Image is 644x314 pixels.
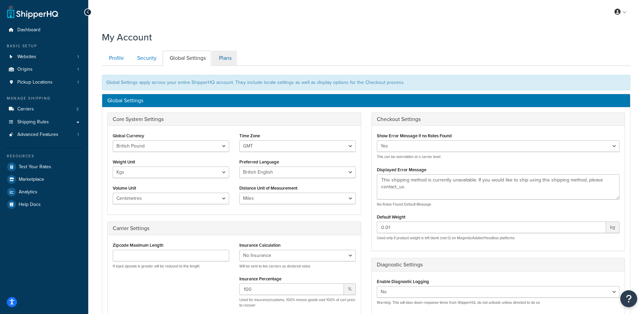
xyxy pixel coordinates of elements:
[113,243,163,248] label: Zipcode Maximum Length
[5,51,83,63] a: Websites 1
[17,80,53,85] span: Pickup Locations
[102,75,630,90] div: Global Settings apply across your entire ShipperHQ account. They include locale settings as well ...
[5,198,83,211] a: Help Docs
[5,24,83,36] a: Dashboard
[239,264,356,269] p: Will be sent to live carriers as declared value
[130,51,162,66] a: Security
[113,225,356,231] h3: Carrier Settings
[19,177,44,182] span: Marketplace
[239,186,297,191] label: Distance Unit of Measurement
[7,5,58,19] a: ShipperHQ Home
[5,186,83,198] a: Analytics
[77,80,79,85] span: 1
[377,116,620,122] h3: Checkout Settings
[113,116,356,122] h3: Core System Settings
[5,63,83,76] li: Origins
[377,167,426,172] label: Displayed Error Message
[239,243,280,248] label: Insurance Calculation
[5,173,83,186] a: Marketplace
[77,132,79,138] span: 1
[377,154,620,159] p: This can be overridden at a carrier level
[377,279,429,284] label: Enable Diagnostic Logging
[5,153,83,159] div: Resources
[19,202,41,208] span: Help Docs
[5,128,83,141] a: Advanced Features 1
[377,262,620,268] h3: Diagnostic Settings
[113,133,144,138] label: Global Currency
[19,164,51,170] span: Test Your Rates
[5,128,83,141] li: Advanced Features
[113,159,135,164] label: Weight Unit
[239,133,260,138] label: Time Zone
[377,235,620,241] p: Used only if product weight is left blank (not 0) on Magento/Adobe/Headless platforms
[344,283,356,295] span: %
[5,76,83,89] a: Pickup Locations 1
[113,264,229,269] p: If input zipcode is greater will be reduced to this length
[5,51,83,63] li: Websites
[377,202,620,207] p: No Rates Found Default Message
[377,174,620,199] textarea: This shipping method is currently unavailable. If you would like to ship using this shipping meth...
[5,103,83,116] li: Carriers
[606,222,620,233] span: kg
[239,159,279,164] label: Preferred Language
[5,76,83,89] li: Pickup Locations
[377,214,405,220] label: Default Weight
[239,297,356,308] p: Used for insurance/customs, 100% means goods cost 100% of cart price to recover
[5,103,83,116] a: Carriers 2
[5,161,83,173] a: Test Your Rates
[377,300,620,305] p: Warning: This will slow down response times from ShipperHQ, do not activate unless directed to do so
[17,67,33,72] span: Origins
[5,63,83,76] a: Origins 1
[163,51,211,66] a: Global Settings
[107,98,625,104] h3: Global Settings
[17,106,34,112] span: Carriers
[77,54,79,60] span: 1
[17,27,40,33] span: Dashboard
[5,95,83,101] div: Manage Shipping
[620,290,637,307] button: Open Resource Center
[77,67,79,72] span: 1
[212,51,237,66] a: Plans
[239,276,281,281] label: Insurance Percentage
[377,133,452,138] label: Show Error Message if no Rates Found
[102,31,152,44] h1: My Account
[19,189,37,195] span: Analytics
[5,116,83,128] a: Shipping Rules
[102,51,129,66] a: Profile
[17,119,49,125] span: Shipping Rules
[113,186,136,191] label: Volume Unit
[76,106,79,112] span: 2
[17,132,58,138] span: Advanced Features
[5,43,83,49] div: Basic Setup
[17,54,36,60] span: Websites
